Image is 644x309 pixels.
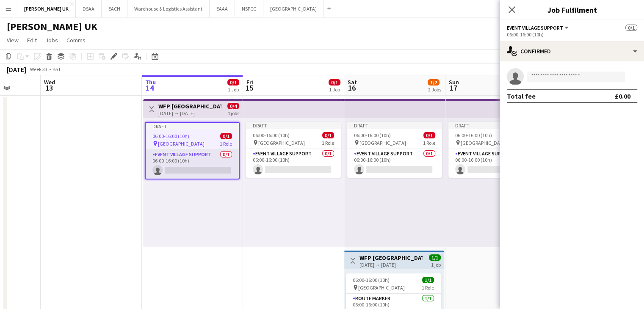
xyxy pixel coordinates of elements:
div: [DATE] [7,65,26,74]
a: Comms [63,35,89,46]
span: 06:00-16:00 (10h) [353,277,390,283]
span: 0/1 [227,79,239,86]
div: 1 Job [228,86,239,93]
span: 06:00-16:00 (10h) [253,132,290,138]
div: £0.00 [615,92,630,100]
h3: WFP [GEOGRAPHIC_DATA] [359,254,423,262]
div: Total fee [507,92,536,100]
span: Jobs [45,36,58,44]
button: EACH [102,0,127,17]
div: Draft [146,123,239,130]
div: Draft [246,122,341,129]
div: [DATE] → [DATE] [158,110,221,116]
span: 15 [245,83,253,93]
span: 16 [346,83,357,93]
span: Fri [246,78,253,86]
span: 14 [144,83,156,93]
div: 1 Job [329,86,340,93]
span: [GEOGRAPHIC_DATA] [358,284,405,291]
button: DSAA [76,0,102,17]
span: 06:00-16:00 (10h) [152,133,189,139]
app-job-card: Draft06:00-16:00 (10h)0/1 [GEOGRAPHIC_DATA]1 RoleEvent Village Support0/106:00-16:00 (10h) [448,122,543,178]
span: 0/1 [322,132,334,138]
div: [DATE] → [DATE] [359,262,423,268]
button: Warehouse & Logistics Assistant [127,0,210,17]
div: 06:00-16:00 (10h) [507,31,637,38]
span: 1/1 [429,254,441,261]
button: [PERSON_NAME] UK [17,0,76,17]
span: Comms [66,36,86,44]
div: BST [53,66,61,72]
a: Edit [24,35,40,46]
button: EAAA [210,0,235,17]
span: 0/1 [329,79,340,86]
a: View [3,35,22,46]
app-job-card: Draft06:00-16:00 (10h)0/1 [GEOGRAPHIC_DATA]1 RoleEvent Village Support0/106:00-16:00 (10h) [246,122,341,178]
span: 06:00-16:00 (10h) [455,132,492,138]
div: Confirmed [500,41,644,61]
span: Sun [449,78,459,86]
span: View [7,36,19,44]
h3: Job Fulfilment [500,4,644,15]
span: 17 [448,83,459,93]
app-job-card: Draft06:00-16:00 (10h)0/1 [GEOGRAPHIC_DATA]1 RoleEvent Village Support0/106:00-16:00 (10h) [145,122,240,179]
span: Thu [145,78,156,86]
div: 1 job [431,261,441,268]
span: Week 33 [28,66,49,72]
span: 1/1 [422,277,434,283]
div: Draft [347,122,442,129]
span: Event Village Support [507,25,563,31]
span: 0/1 [220,133,232,139]
span: 1 Role [220,141,232,147]
span: Sat [348,78,357,86]
app-card-role: Event Village Support0/106:00-16:00 (10h) [347,149,442,178]
span: [GEOGRAPHIC_DATA] [158,141,205,147]
button: Event Village Support [507,25,570,31]
span: 0/1 [423,132,435,138]
app-card-role: Event Village Support0/106:00-16:00 (10h) [448,149,543,178]
span: 1 Role [322,140,334,146]
app-card-role: Event Village Support0/106:00-16:00 (10h) [246,149,341,178]
span: [GEOGRAPHIC_DATA] [461,140,507,146]
a: Jobs [42,35,61,46]
div: 2 Jobs [428,86,441,93]
span: 1/2 [428,79,439,86]
app-card-role: Event Village Support0/106:00-16:00 (10h) [146,150,239,179]
span: Edit [27,36,37,44]
span: 0/4 [227,103,239,109]
h3: WFP [GEOGRAPHIC_DATA] [158,102,221,110]
span: 06:00-16:00 (10h) [354,132,391,138]
span: 13 [43,83,55,93]
div: Draft [448,122,543,129]
div: 4 jobs [227,109,239,116]
h1: [PERSON_NAME] UK [7,20,97,33]
button: NSPCC [235,0,263,17]
span: 1 Role [423,140,435,146]
span: [GEOGRAPHIC_DATA] [258,140,305,146]
span: 1 Role [422,284,434,291]
span: [GEOGRAPHIC_DATA] [359,140,406,146]
span: 0/1 [625,25,637,31]
app-job-card: Draft06:00-16:00 (10h)0/1 [GEOGRAPHIC_DATA]1 RoleEvent Village Support0/106:00-16:00 (10h) [347,122,442,178]
button: [GEOGRAPHIC_DATA] [263,0,324,17]
span: Wed [44,78,55,86]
